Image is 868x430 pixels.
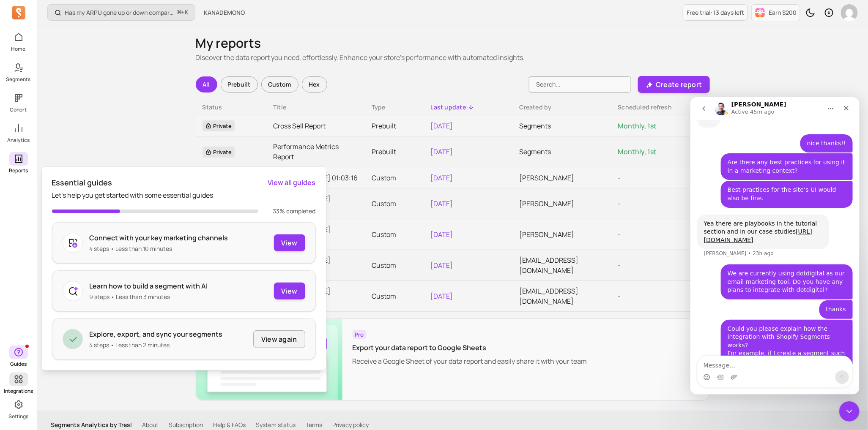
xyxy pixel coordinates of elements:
iframe: Intercom live chat [839,401,860,422]
td: [PERSON_NAME] [513,188,611,219]
a: Terms [306,421,322,429]
button: View [274,283,305,299]
div: Last update [431,103,506,112]
p: [DATE] [431,173,506,183]
button: Earn $200 [751,4,800,21]
a: Cross Sell Report [273,121,358,131]
p: Settings [8,413,28,420]
th: Toggle SortBy [365,100,424,115]
th: Toggle SortBy [513,100,611,115]
td: Custom [365,167,424,188]
a: Help & FAQs [213,421,246,429]
td: Segments [513,115,611,136]
td: [PERSON_NAME] [513,219,611,250]
td: Custom [365,250,424,281]
p: Guides [10,361,27,367]
button: Create report [638,76,709,93]
div: Could you please explain how the integration with Shopify Segments works?For example, if I create... [30,223,162,382]
p: Earn $200 [769,8,797,17]
a: System status [256,421,296,429]
p: Receive a Google Sheet of your data report and easily share it with your team [353,356,587,366]
a: View all guides [268,177,316,188]
td: Custom [365,219,424,250]
button: View again [253,330,305,348]
span: KANADEMONO [204,8,245,17]
p: Explore, export, and sync your segments [90,329,223,339]
th: Toggle SortBy [196,100,267,115]
input: Search [529,76,631,93]
p: 4 steps • Less than 10 minutes [90,245,228,253]
p: Discover the data report you need, effortlessly. Enhance your store's performance with automated ... [196,52,710,63]
th: Toggle SortBy [424,100,513,115]
th: Toggle SortBy [266,100,365,115]
textarea: Message… [7,259,162,273]
td: [EMAIL_ADDRESS][DOMAIN_NAME] [513,281,611,312]
p: [DATE] [431,147,506,157]
h1: My reports [196,35,710,51]
p: Learn how to build a segment with AI [90,281,208,291]
p: Export your data report to Google Sheets [353,343,587,353]
span: - [618,199,621,208]
p: 4 steps • Less than 2 minutes [90,341,223,349]
button: Send a message… [145,273,159,287]
div: Could you please explain how the integration with Shopify Segments works? For example, if I creat... [37,228,156,302]
kbd: ⌘ [177,8,182,18]
span: + [178,8,188,17]
a: Privacy policy [332,421,369,429]
div: Custom [261,76,298,93]
div: Prebuilt [221,76,258,93]
p: Home [11,46,26,52]
span: Private [203,147,235,158]
td: Custom [365,281,424,312]
p: [DATE] [431,121,506,131]
a: Performance Metrics Report [273,142,358,162]
button: Upload attachment [40,277,47,283]
p: Essential guides [52,177,112,188]
td: [EMAIL_ADDRESS][DOMAIN_NAME] [513,250,611,281]
button: Toggle dark mode [802,4,819,21]
p: Segments Analytics by Tresl [51,421,132,429]
p: [DATE] [431,291,506,301]
p: Cohort [10,106,27,113]
span: Monthly, 1st [618,121,657,131]
a: Free trial: 13 days left [683,4,748,21]
p: Let’s help you get started with some essential guides [52,190,316,200]
button: View [274,234,305,251]
span: - [618,291,621,301]
div: takaaki.tokunaga@kanademono.design says… [7,223,162,392]
kbd: K [185,9,188,16]
p: Has my ARPU gone up or down compared to last month or last year? [65,8,174,17]
p: Connect with your key marketing channels [90,233,228,243]
span: Pro [353,330,367,339]
span: Private [203,120,235,131]
a: About [142,421,159,429]
td: [PERSON_NAME] [513,167,611,188]
button: Gif picker [27,277,33,283]
span: - [618,261,621,270]
div: Hex [302,76,327,93]
span: Monthly, 1st [618,147,657,156]
img: avatar [841,4,858,21]
button: Guides [9,344,28,369]
p: Integrations [4,388,33,395]
a: Subscription [169,421,203,429]
td: Custom [365,188,424,219]
button: Emoji picker [13,277,20,283]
